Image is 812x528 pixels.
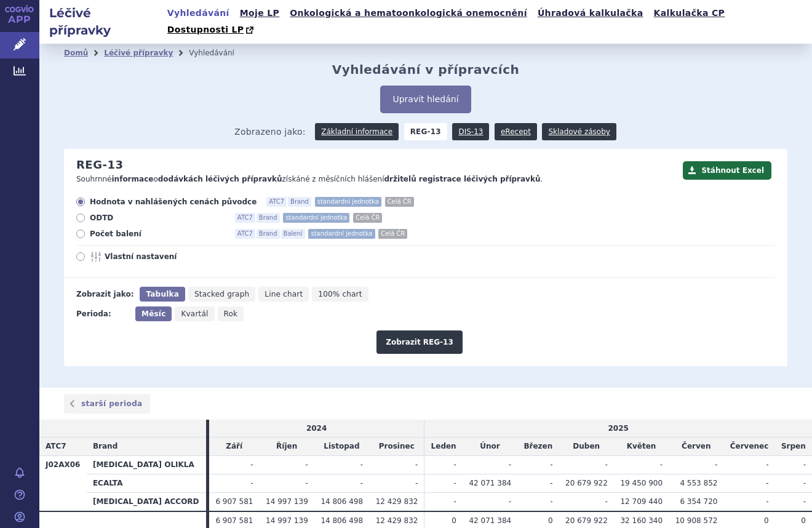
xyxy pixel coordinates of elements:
td: Červenec [723,438,774,456]
span: ATC7 [266,197,287,207]
span: Rok [224,310,238,318]
button: Zobrazit REG-13 [376,330,463,354]
strong: držitelů registrace léčivých přípravků [384,175,541,183]
span: - [305,479,308,487]
td: Únor [463,438,517,456]
span: Měsíc [141,310,165,318]
span: 12 709 440 [620,497,663,506]
span: - [766,460,768,469]
span: Celá ČR [385,197,414,207]
a: starší perioda [64,394,150,414]
th: J02AX06 [39,456,87,511]
td: Prosinec [369,438,424,456]
span: 20 679 922 [565,516,608,525]
p: Souhrnné o získáné z měsíčních hlášení . [76,174,677,185]
a: Onkologická a hematoonkologická onemocnění [286,5,531,22]
span: Brand [288,197,311,207]
span: 12 429 832 [376,516,418,525]
span: ATC7 [235,213,255,223]
span: Stacked graph [194,290,249,298]
span: 4 553 852 [680,479,717,487]
h2: Vyhledávání v přípravcích [332,62,520,77]
a: Skladové zásoby [542,123,616,140]
span: 6 907 581 [215,497,253,506]
td: Leden [424,438,463,456]
a: Kalkulačka CP [650,5,729,22]
span: - [415,479,418,487]
span: 14 806 498 [320,516,363,525]
span: - [605,460,607,469]
span: 20 679 922 [565,479,608,487]
span: - [360,479,363,487]
div: Perioda: [76,306,129,321]
span: 14 997 139 [266,516,308,525]
li: Vyhledávání [189,44,250,62]
a: Vyhledávání [164,5,233,22]
a: Základní informace [315,123,399,140]
span: Kvartál [181,310,208,318]
th: [MEDICAL_DATA] OLIKLA [87,456,206,474]
span: - [803,460,806,469]
h2: REG-13 [76,158,123,172]
span: - [360,460,363,469]
span: 42 071 384 [469,479,511,487]
td: Říjen [259,438,314,456]
span: - [305,460,308,469]
a: Dostupnosti LP [164,22,260,39]
span: - [250,460,253,469]
th: [MEDICAL_DATA] ACCORD [87,492,206,511]
span: Balení [281,229,305,239]
span: 14 997 139 [266,497,308,506]
strong: REG-13 [404,123,447,140]
span: 10 908 572 [675,516,718,525]
span: ODTD [90,213,225,223]
span: - [550,460,552,469]
td: 2025 [424,420,812,438]
span: Brand [93,442,117,450]
span: - [715,460,717,469]
span: 12 429 832 [376,497,418,506]
span: - [605,497,607,506]
td: Září [209,438,260,456]
span: 100% chart [318,290,362,298]
span: ATC7 [235,229,255,239]
span: - [454,497,456,506]
span: standardní jednotka [315,197,381,207]
span: - [550,479,552,487]
span: - [454,460,456,469]
td: Listopad [314,438,369,456]
span: - [454,479,456,487]
span: ATC7 [46,442,66,450]
a: Domů [64,49,88,57]
span: 0 [548,516,553,525]
strong: dodávkách léčivých přípravků [158,175,282,183]
span: 0 [452,516,456,525]
span: Dostupnosti LP [167,25,244,34]
span: 32 160 340 [620,516,663,525]
span: - [550,497,552,506]
span: 19 450 900 [620,479,663,487]
span: standardní jednotka [283,213,349,223]
span: standardní jednotka [308,229,375,239]
td: 2024 [209,420,424,438]
td: Červen [669,438,723,456]
a: Léčivé přípravky [104,49,173,57]
td: Duben [559,438,614,456]
button: Upravit hledání [380,86,471,113]
span: 0 [801,516,806,525]
span: Počet balení [90,229,225,239]
div: Zobrazit jako: [76,287,133,302]
td: Březen [517,438,559,456]
a: DIS-13 [452,123,489,140]
span: 14 806 498 [320,497,363,506]
td: Květen [614,438,669,456]
span: - [803,479,806,487]
a: Úhradová kalkulačka [534,5,647,22]
span: Celá ČR [378,229,407,239]
span: - [250,479,253,487]
th: ECALTA [87,474,206,493]
span: 6 354 720 [680,497,717,506]
span: Zobrazeno jako: [234,123,306,140]
span: Vlastní nastavení [105,252,240,262]
span: - [509,497,511,506]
